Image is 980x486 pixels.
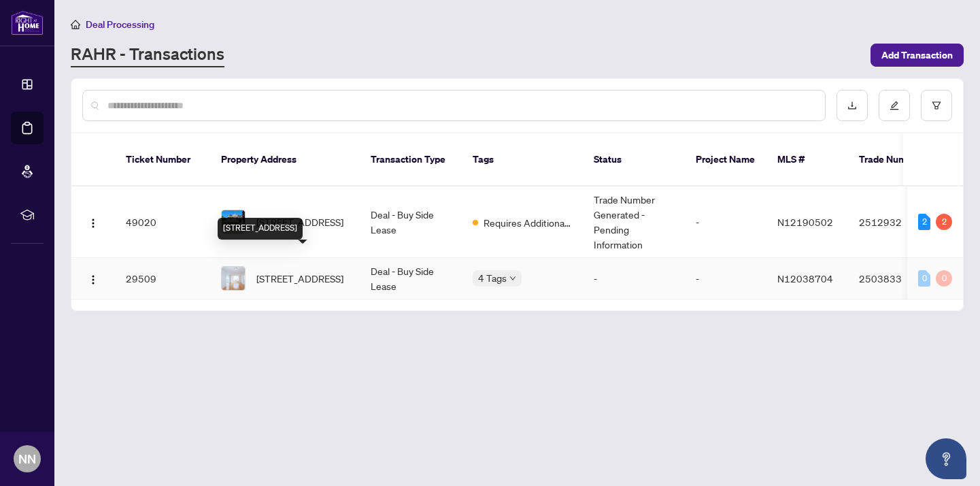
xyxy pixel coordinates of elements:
[837,90,868,121] button: download
[18,449,36,468] span: NN
[685,258,766,299] td: -
[879,90,910,121] button: edit
[484,215,572,230] span: Requires Additional Docs
[583,258,685,299] td: -
[360,187,462,258] td: Deal - Buy Side Lease
[222,210,245,233] img: thumbnail-img
[918,270,930,287] div: 0
[936,214,952,230] div: 2
[685,133,766,187] th: Project Name
[583,133,685,187] th: Status
[685,187,766,258] td: -
[509,275,516,282] span: down
[71,20,80,29] span: home
[360,133,462,187] th: Transaction Type
[847,101,857,110] span: download
[210,133,360,187] th: Property Address
[936,270,952,287] div: 0
[848,187,943,258] td: 2512932
[115,187,210,258] td: 49020
[890,101,899,110] span: edit
[777,216,833,228] span: N12190502
[881,44,953,66] span: Add Transaction
[88,218,99,229] img: Logo
[871,44,964,67] button: Add Transaction
[848,133,943,187] th: Trade Number
[932,101,941,110] span: filter
[11,10,44,35] img: logo
[777,272,833,285] span: N12038704
[256,271,343,286] span: [STREET_ADDRESS]
[88,274,99,285] img: Logo
[462,133,583,187] th: Tags
[82,268,104,289] button: Logo
[115,258,210,299] td: 29509
[848,258,943,299] td: 2503833
[71,43,224,67] a: RAHR - Transactions
[926,438,966,479] button: Open asap
[918,214,930,230] div: 2
[256,214,343,229] span: [STREET_ADDRESS]
[766,133,848,187] th: MLS #
[478,270,507,286] span: 4 Tags
[921,90,952,121] button: filter
[218,218,303,240] div: [STREET_ADDRESS]
[360,258,462,299] td: Deal - Buy Side Lease
[82,211,104,233] button: Logo
[86,18,154,31] span: Deal Processing
[583,187,685,258] td: Trade Number Generated - Pending Information
[222,267,245,290] img: thumbnail-img
[115,133,210,187] th: Ticket Number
